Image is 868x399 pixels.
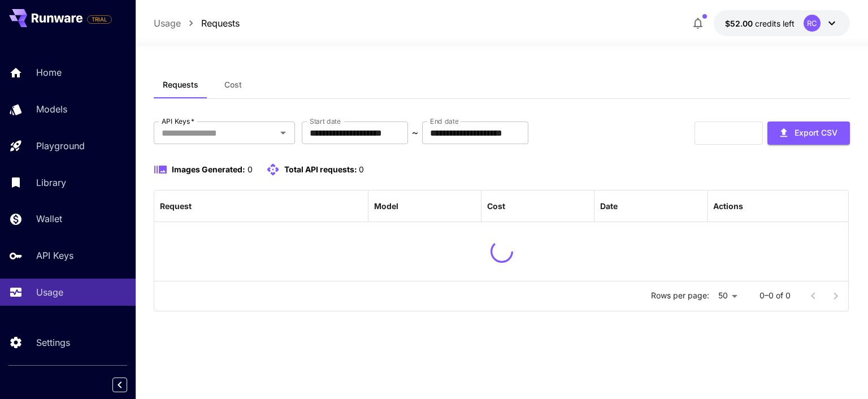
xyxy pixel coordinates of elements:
a: Usage [154,16,181,30]
div: $52.00 [725,18,795,29]
p: Home [36,66,62,79]
div: 50 [714,288,741,304]
div: Request [160,201,192,211]
p: Wallet [36,212,62,225]
p: Settings [36,336,70,349]
nav: breadcrumb [154,16,240,30]
div: Date [600,201,618,211]
div: Cost [487,201,505,211]
p: 0–0 of 0 [759,290,791,301]
p: Rows per page: [651,290,709,301]
p: Models [36,102,67,116]
span: Requests [163,80,198,90]
span: TRIAL [88,15,111,24]
button: Export CSV [767,122,850,145]
p: ~ [412,126,418,140]
span: 0 [359,164,364,174]
button: Collapse sidebar [112,378,127,392]
label: End date [430,116,458,126]
span: $52.00 [725,19,755,28]
span: credits left [755,19,795,28]
a: Requests [201,16,240,30]
span: Images Generated: [172,164,245,174]
div: RC [804,15,821,32]
p: API Keys [36,249,73,262]
p: Usage [36,285,63,299]
div: Actions [713,201,743,211]
button: Open [275,125,291,141]
button: $52.00RC [714,10,850,36]
p: Playground [36,139,85,153]
span: Add your payment card to enable full platform functionality. [87,12,112,26]
div: Collapse sidebar [121,375,136,395]
span: Cost [224,80,242,90]
label: Start date [310,116,341,126]
span: Total API requests: [284,164,357,174]
div: Model [374,201,398,211]
span: 0 [248,164,253,174]
label: API Keys [162,116,194,126]
p: Library [36,176,66,189]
